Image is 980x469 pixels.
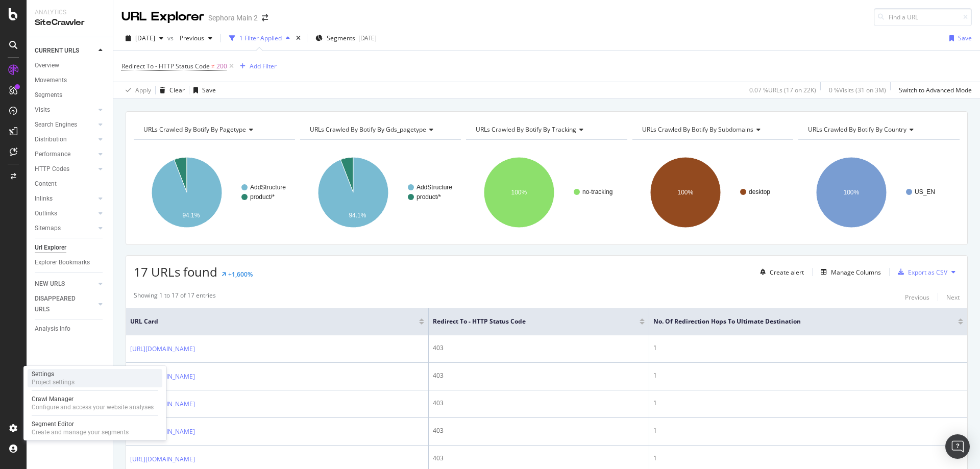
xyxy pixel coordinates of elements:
[749,188,770,195] text: desktop
[433,343,645,353] div: 403
[905,293,929,302] div: Previous
[677,189,693,196] text: 100%
[134,148,295,237] svg: A chart.
[35,293,95,315] a: DISAPPEARED URLS
[35,75,106,86] a: Movements
[121,8,204,26] div: URL Explorer
[169,86,185,94] div: Clear
[653,399,963,408] div: 1
[167,34,176,42] span: vs
[250,62,277,70] div: Add Filter
[121,82,151,98] button: Apply
[808,125,906,134] span: URLs Crawled By Botify By country
[311,30,381,46] button: Segments[DATE]
[250,193,275,201] text: product/*
[211,62,215,70] span: ≠
[35,193,53,204] div: Inlinks
[653,454,963,463] div: 1
[250,184,286,191] text: AddStructure
[35,105,95,115] a: Visits
[632,148,794,237] svg: A chart.
[817,266,881,278] button: Manage Columns
[35,164,69,175] div: HTTP Codes
[130,344,195,354] a: [URL][DOMAIN_NAME]
[945,30,972,46] button: Save
[308,121,452,138] h4: URLs Crawled By Botify By gds_pagetype
[35,60,106,71] a: Overview
[208,13,258,23] div: Sephora Main 2
[156,82,185,98] button: Clear
[35,223,61,234] div: Sitemaps
[895,82,972,98] button: Switch to Advanced Mode
[829,86,886,94] div: 0 % Visits ( 31 on 3M )
[202,86,216,94] div: Save
[32,370,75,378] div: Settings
[433,426,645,435] div: 403
[35,279,65,289] div: NEW URLS
[35,45,95,56] a: CURRENT URLS
[35,208,95,219] a: Outlinks
[35,193,95,204] a: Inlinks
[844,189,860,196] text: 100%
[945,434,970,459] div: Open Intercom Messenger
[905,291,929,303] button: Previous
[511,189,527,196] text: 100%
[239,34,282,42] div: 1 Filter Applied
[35,149,95,160] a: Performance
[433,399,645,408] div: 403
[35,90,62,101] div: Segments
[135,34,155,42] span: 2025 Sep. 4th
[474,121,618,138] h4: URLs Crawled By Botify By tracking
[476,125,576,134] span: URLs Crawled By Botify By tracking
[35,257,90,268] div: Explorer Bookmarks
[216,59,227,73] span: 200
[294,33,303,43] div: times
[35,242,106,253] a: Url Explorer
[653,343,963,353] div: 1
[416,193,441,201] text: product/*
[831,268,881,277] div: Manage Columns
[228,270,253,279] div: +1,600%
[35,8,105,17] div: Analytics
[653,426,963,435] div: 1
[35,60,59,71] div: Overview
[35,208,57,219] div: Outlinks
[770,268,804,277] div: Create alert
[176,30,216,46] button: Previous
[32,428,129,436] div: Create and manage your segments
[300,148,461,237] div: A chart.
[28,419,162,437] a: Segment EditorCreate and manage your segments
[327,34,355,42] span: Segments
[35,179,106,189] a: Content
[182,212,200,219] text: 94.1%
[433,317,624,326] span: Redirect To - HTTP Status Code
[749,86,816,94] div: 0.07 % URLs ( 17 on 22K )
[946,291,960,303] button: Next
[582,188,612,195] text: no-tracking
[946,293,960,302] div: Next
[35,279,95,289] a: NEW URLS
[130,454,195,464] a: [URL][DOMAIN_NAME]
[134,263,217,280] span: 17 URLs found
[28,369,162,387] a: SettingsProject settings
[798,148,960,237] svg: A chart.
[35,75,67,86] div: Movements
[466,148,627,237] svg: A chart.
[35,149,70,160] div: Performance
[35,119,95,130] a: Search Engines
[32,395,154,403] div: Crawl Manager
[35,134,67,145] div: Distribution
[908,268,947,277] div: Export as CSV
[35,257,106,268] a: Explorer Bookmarks
[958,34,972,42] div: Save
[640,121,785,138] h4: URLs Crawled By Botify By subdomains
[433,454,645,463] div: 403
[176,34,204,42] span: Previous
[35,223,95,234] a: Sitemaps
[35,134,95,145] a: Distribution
[28,394,162,412] a: Crawl ManagerConfigure and access your website analyses
[653,317,943,326] span: No. of Redirection Hops To Ultimate Destination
